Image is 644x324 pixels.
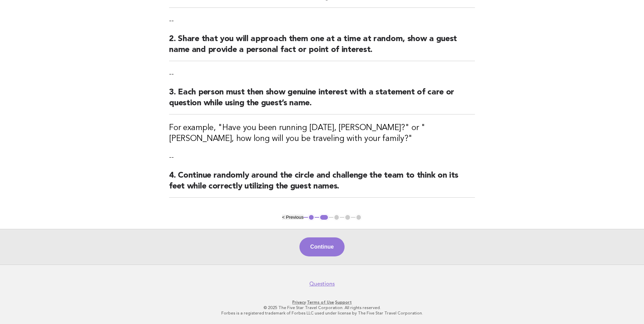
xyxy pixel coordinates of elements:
[114,305,530,310] p: © 2025 The Five Star Travel Corporation. All rights reserved.
[169,170,475,198] h2: 4. Continue randomly around the circle and challenge the team to think on its feet while correctl...
[114,300,530,305] p: · ·
[292,300,306,305] a: Privacy
[335,300,352,305] a: Support
[309,281,335,287] a: Questions
[169,16,475,25] p: --
[308,214,315,221] button: 1
[299,237,345,256] button: Continue
[169,87,475,114] h2: 3. Each person must then show genuine interest with a statement of care or question while using t...
[114,310,530,316] p: Forbes is a registered trademark of Forbes LLC used under license by The Five Star Travel Corpora...
[282,215,303,220] button: < Previous
[319,214,329,221] button: 2
[169,69,475,79] p: --
[169,34,475,61] h2: 2. Share that you will approach them one at a time at random, show a guest name and provide a per...
[307,300,334,305] a: Terms of Use
[169,123,475,144] h3: For example, "Have you been running [DATE], [PERSON_NAME]?" or "[PERSON_NAME], how long will you ...
[169,152,475,162] p: --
